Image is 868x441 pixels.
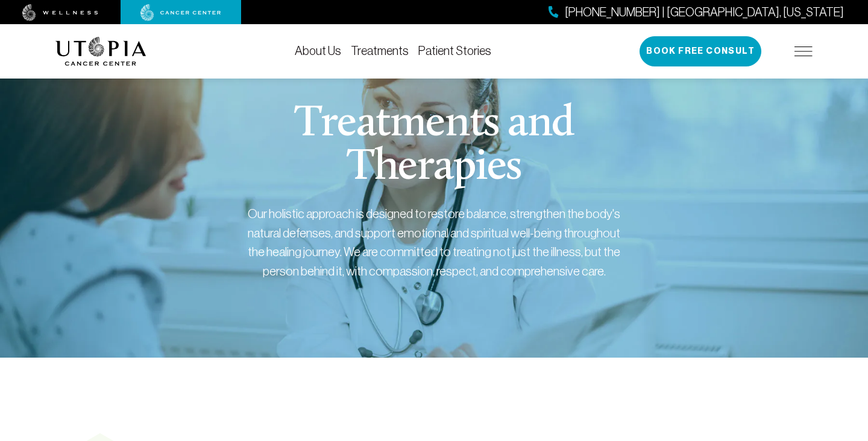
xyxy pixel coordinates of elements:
[794,47,813,56] img: icon-hamburger
[22,4,98,21] img: wellness
[351,44,409,57] a: Treatments
[204,103,665,190] h1: Treatments and Therapies
[640,36,761,66] button: Book Free Consult
[418,44,491,57] a: Patient Stories
[55,37,146,66] img: logo
[295,44,341,57] a: About Us
[549,4,844,21] a: [PHONE_NUMBER] | [GEOGRAPHIC_DATA], [US_STATE]
[565,4,844,21] span: [PHONE_NUMBER] | [GEOGRAPHIC_DATA], [US_STATE]
[140,4,221,21] img: cancer center
[247,204,621,280] div: Our holistic approach is designed to restore balance, strengthen the body's natural defenses, and...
